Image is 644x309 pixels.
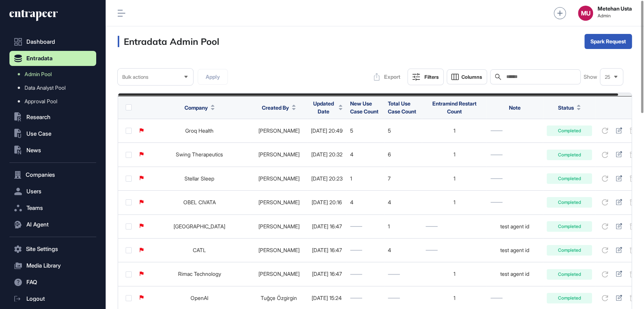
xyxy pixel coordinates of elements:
button: Company [184,104,215,112]
div: 1 [426,199,483,205]
div: 4 [388,199,418,205]
button: News [9,143,96,158]
span: Company [184,104,208,112]
div: 1 [426,295,483,301]
a: [PERSON_NAME] [258,175,300,182]
span: News [26,147,41,153]
span: Approval Pool [25,98,57,104]
button: Updated Date [311,99,343,115]
div: 5 [388,128,418,134]
span: Logout [26,296,45,302]
button: Spark Request [584,34,632,49]
button: AI Agent [9,217,96,232]
a: Admin Pool [13,67,96,81]
div: Completed [547,245,592,255]
a: Data Analyst Pool [13,81,96,95]
div: 1 [388,223,418,229]
span: Users [26,188,41,194]
span: Admin Pool [25,71,52,77]
div: 4 [388,247,418,253]
strong: Metehan Usta [598,6,632,12]
button: Status [558,104,581,112]
div: [DATE] 16:47 [311,247,343,253]
div: Completed [547,293,592,303]
span: Media Library [26,263,61,269]
button: Created By [262,104,296,112]
div: [DATE] 20:32 [311,151,343,158]
span: Research [26,114,51,120]
div: Completed [547,269,592,280]
span: Data Analyst Pool [25,85,66,91]
span: FAQ [26,279,37,285]
a: Dashboard [9,34,96,49]
a: CATL [193,247,206,253]
span: Dashboard [26,39,55,45]
div: 1 [426,176,483,182]
div: 1 [426,151,483,158]
a: Logout [9,291,96,306]
div: Filters [424,74,439,80]
div: 6 [388,151,418,158]
span: AI Agent [26,222,49,228]
div: 7 [388,176,418,182]
button: Export [370,69,404,84]
button: Site Settings [9,242,96,257]
div: Completed [547,173,592,184]
span: Companies [26,172,55,178]
button: FAQ [9,275,96,290]
span: Entramind Restart Count [432,100,476,115]
a: Rimac Technology [178,271,221,277]
a: [PERSON_NAME] [258,151,300,158]
button: Teams [9,200,96,216]
button: Media Library [9,258,96,273]
div: Completed [547,125,592,136]
div: [DATE] 16:47 [311,223,343,229]
div: [DATE] 15:24 [311,295,343,301]
a: [GEOGRAPHIC_DATA] [174,223,225,229]
div: 1 [426,271,483,277]
span: Total Use Case Count [388,100,416,115]
span: Bulk actions [122,74,148,80]
h3: Entradata Admin Pool [118,36,219,47]
div: 1 [350,176,380,182]
div: [DATE] 20:49 [311,128,343,134]
div: test agent id [490,223,539,229]
div: Completed [547,150,592,160]
a: [PERSON_NAME] [258,199,300,205]
div: Completed [547,197,592,208]
button: Entradata [9,51,96,66]
span: 25 [605,74,610,80]
span: Admin [598,13,632,18]
span: Teams [26,205,43,211]
div: 4 [350,151,380,158]
a: OpenAI [191,295,208,301]
a: [PERSON_NAME] [258,247,300,253]
span: Show [584,74,597,80]
div: test agent id [490,271,539,277]
button: Columns [447,69,487,84]
span: Status [558,104,574,112]
a: OBEL CIVATA [183,199,216,205]
span: Use Case [26,131,51,137]
button: Use Case [9,126,96,141]
div: 5 [350,128,380,134]
button: MU [578,6,593,21]
span: Updated Date [311,99,336,115]
a: [PERSON_NAME] [258,223,300,229]
a: [PERSON_NAME] [258,271,300,277]
button: Companies [9,167,96,182]
span: Created By [262,104,289,112]
button: Filters [407,69,444,85]
span: Columns [461,74,482,80]
a: Tuğçe Özgirgin [261,295,297,301]
div: test agent id [490,247,539,253]
span: Entradata [26,55,52,61]
div: Completed [547,221,592,232]
span: Site Settings [26,246,58,252]
button: Users [9,184,96,199]
a: Stellar Sleep [184,175,214,182]
button: Research [9,110,96,125]
a: [PERSON_NAME] [258,127,300,134]
span: New Use Case Count [350,100,378,115]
